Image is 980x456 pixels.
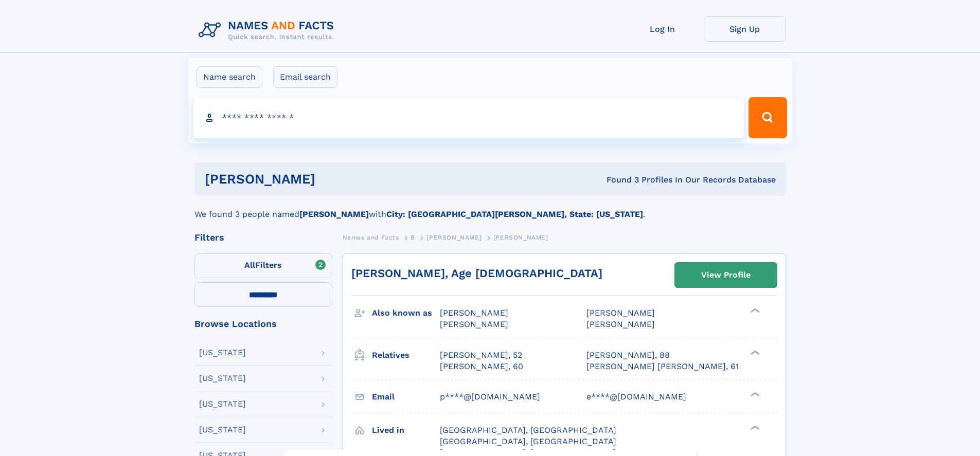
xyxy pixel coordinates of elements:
[197,66,262,88] label: Name search
[193,97,744,138] input: search input
[586,361,739,372] a: [PERSON_NAME] [PERSON_NAME], 61
[704,16,786,42] a: Sign Up
[586,308,655,318] span: [PERSON_NAME]
[199,400,246,408] div: [US_STATE]
[372,346,440,364] h3: Relatives
[426,234,482,241] span: [PERSON_NAME]
[440,361,523,372] a: [PERSON_NAME], 60
[493,234,548,241] span: [PERSON_NAME]
[372,388,440,406] h3: Email
[194,196,786,221] div: We found 3 people named with .
[749,97,787,138] button: Search Button
[440,350,522,361] a: [PERSON_NAME], 52
[748,424,760,431] div: ❯
[748,307,760,314] div: ❯
[205,173,461,186] h1: [PERSON_NAME]
[426,231,482,244] a: [PERSON_NAME]
[440,308,508,318] span: [PERSON_NAME]
[194,16,343,44] img: Logo Names and Facts
[273,66,337,88] label: Email search
[299,209,369,219] b: [PERSON_NAME]
[194,319,332,329] div: Browse Locations
[372,422,440,439] h3: Lived in
[748,349,760,356] div: ❯
[351,267,602,280] a: [PERSON_NAME], Age [DEMOGRAPHIC_DATA]
[586,350,670,361] a: [PERSON_NAME], 88
[675,263,777,287] a: View Profile
[440,319,508,329] span: [PERSON_NAME]
[701,263,751,287] div: View Profile
[372,304,440,322] h3: Also known as
[621,16,704,42] a: Log In
[461,174,776,186] div: Found 3 Profiles In Our Records Database
[440,425,616,435] span: [GEOGRAPHIC_DATA], [GEOGRAPHIC_DATA]
[748,391,760,397] div: ❯
[411,234,415,241] span: B
[244,260,255,270] span: All
[194,233,332,242] div: Filters
[440,436,616,446] span: [GEOGRAPHIC_DATA], [GEOGRAPHIC_DATA]
[386,209,643,219] b: City: [GEOGRAPHIC_DATA][PERSON_NAME], State: [US_STATE]
[343,231,399,244] a: Names and Facts
[194,253,332,278] label: Filters
[411,231,415,244] a: B
[586,319,655,329] span: [PERSON_NAME]
[199,349,246,357] div: [US_STATE]
[199,374,246,382] div: [US_STATE]
[199,426,246,434] div: [US_STATE]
